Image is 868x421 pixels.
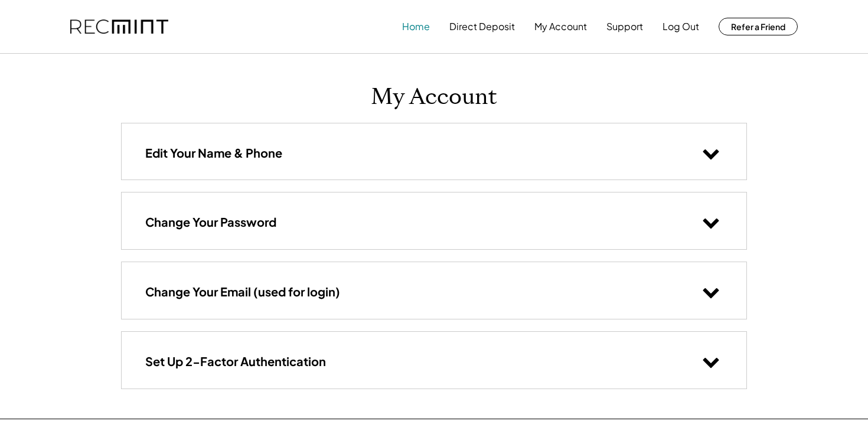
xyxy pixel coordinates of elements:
[449,15,515,38] button: Direct Deposit
[145,284,340,299] h3: Change Your Email (used for login)
[606,15,643,38] button: Support
[534,15,587,38] button: My Account
[145,354,326,369] h3: Set Up 2-Factor Authentication
[70,19,168,34] img: recmint-logotype%403x.png
[371,83,497,111] h1: My Account
[402,15,430,38] button: Home
[719,18,798,35] button: Refer a Friend
[145,145,282,161] h3: Edit Your Name & Phone
[663,15,699,38] button: Log Out
[145,214,276,230] h3: Change Your Password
